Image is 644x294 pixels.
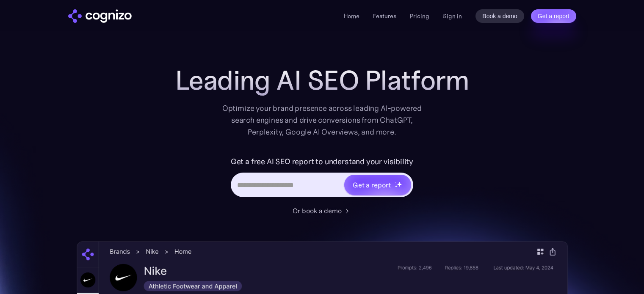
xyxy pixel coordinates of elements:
label: Get a free AI SEO report to understand your visibility [231,155,413,168]
img: star [395,182,396,183]
div: Optimize your brand presence across leading AI-powered search engines and drive conversions from ... [218,102,426,138]
div: Or book a demo [293,206,342,216]
a: Or book a demo [293,206,352,216]
a: Book a demo [475,9,524,23]
img: star [395,185,398,188]
div: Get a report [353,180,391,190]
a: Pricing [410,12,429,20]
a: Get a reportstarstarstar [343,174,412,196]
a: Get a report [531,9,576,23]
a: home [68,9,132,23]
img: cognizo logo [68,9,132,23]
a: Features [373,12,396,20]
form: Hero URL Input Form [231,155,413,201]
img: star [397,181,402,187]
h1: Leading AI SEO Platform [175,65,469,96]
a: Sign in [443,11,462,21]
a: Home [344,12,359,20]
